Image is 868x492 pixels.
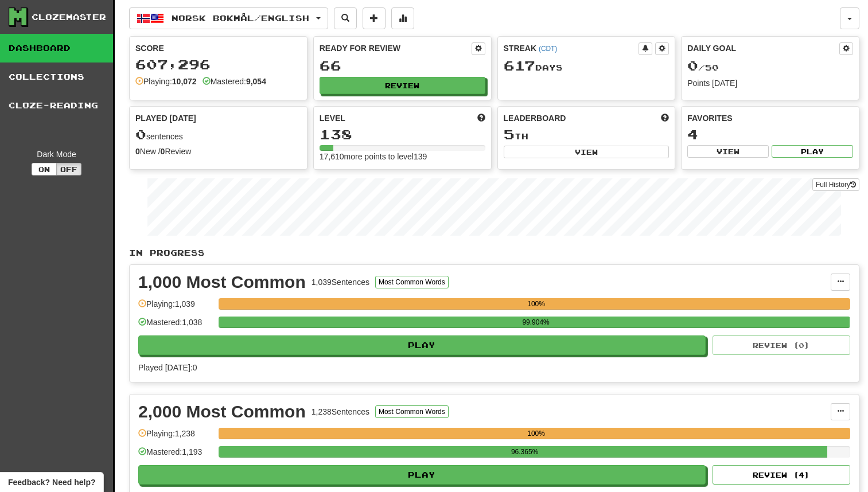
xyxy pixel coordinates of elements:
[334,7,357,29] button: Search sentences
[135,76,197,87] div: Playing:
[687,63,719,72] span: / 50
[687,57,698,73] span: 0
[320,151,485,162] div: 17,610 more points to level 139
[138,298,213,317] div: Playing: 1,039
[138,317,213,335] div: Mastered: 1,038
[687,127,853,142] div: 4
[135,42,301,54] div: Score
[129,7,328,29] button: Norsk bokmål/English
[138,465,706,485] button: Play
[222,428,850,439] div: 100%
[391,7,414,29] button: More stats
[687,42,839,55] div: Daily Goal
[32,163,57,175] button: On
[138,446,213,465] div: Mastered: 1,193
[772,145,853,158] button: Play
[320,127,485,142] div: 138
[32,11,106,23] div: Clozemaster
[661,112,669,124] span: This week in points, UTC
[320,42,472,54] div: Ready for Review
[129,247,859,259] p: In Progress
[504,146,670,158] button: View
[477,112,485,124] span: Score more points to level up
[320,77,485,94] button: Review
[135,147,140,156] strong: 0
[375,276,449,288] button: Most Common Words
[172,77,197,86] strong: 10,072
[56,163,81,175] button: Off
[135,127,301,142] div: sentences
[138,363,197,372] span: Played [DATE]: 0
[504,126,515,142] span: 5
[161,147,165,156] strong: 0
[312,406,369,417] div: 1,238 Sentences
[222,317,850,328] div: 99.904%
[312,276,369,288] div: 1,039 Sentences
[246,77,266,86] strong: 9,054
[687,77,853,89] div: Points [DATE]
[135,146,301,157] div: New / Review
[812,178,859,191] a: Full History
[713,335,850,355] button: Review (0)
[504,42,639,54] div: Streak
[135,57,301,72] div: 607,296
[172,13,309,23] span: Norsk bokmål / English
[222,298,850,310] div: 100%
[222,446,827,458] div: 96.365%
[138,428,213,447] div: Playing: 1,238
[687,145,769,158] button: View
[713,465,850,485] button: Review (4)
[504,112,566,124] span: Leaderboard
[135,112,196,124] span: Played [DATE]
[8,477,95,488] span: Open feedback widget
[375,405,449,418] button: Most Common Words
[320,58,485,73] div: 66
[138,335,706,355] button: Play
[539,45,557,53] a: (CDT)
[504,57,535,73] span: 617
[135,126,146,142] span: 0
[504,127,670,142] div: th
[138,403,306,420] div: 2,000 Most Common
[320,112,345,124] span: Level
[138,274,306,291] div: 1,000 Most Common
[363,7,386,29] button: Add sentence to collection
[504,58,670,73] div: Day s
[9,149,104,160] div: Dark Mode
[203,76,266,87] div: Mastered:
[687,112,853,124] div: Favorites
